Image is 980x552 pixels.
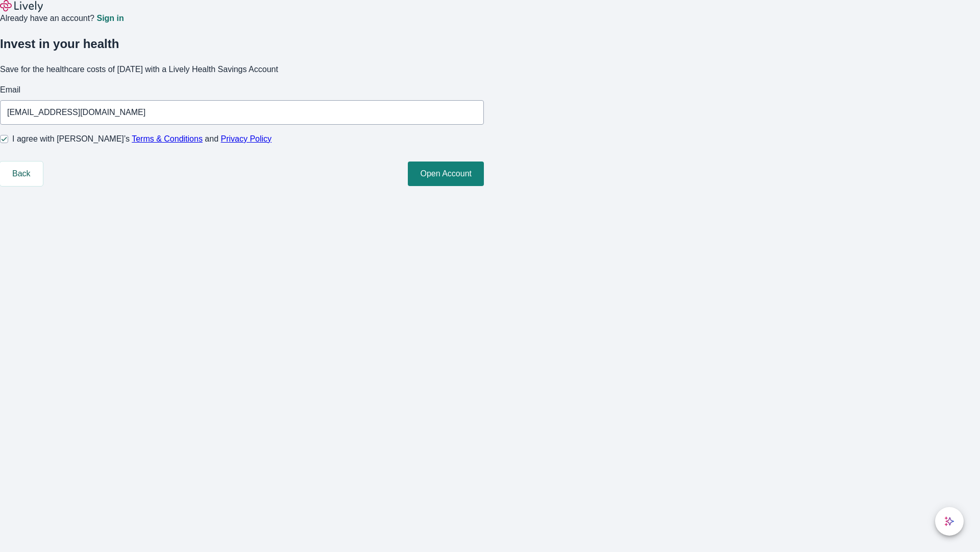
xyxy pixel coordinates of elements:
svg: Lively AI Assistant [944,516,954,526]
span: I agree with [PERSON_NAME]’s and [12,133,272,145]
a: Terms & Conditions [132,134,203,143]
a: Privacy Policy [221,134,272,143]
button: chat [935,507,964,536]
a: Sign in [96,14,124,22]
button: Open Account [408,162,484,186]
